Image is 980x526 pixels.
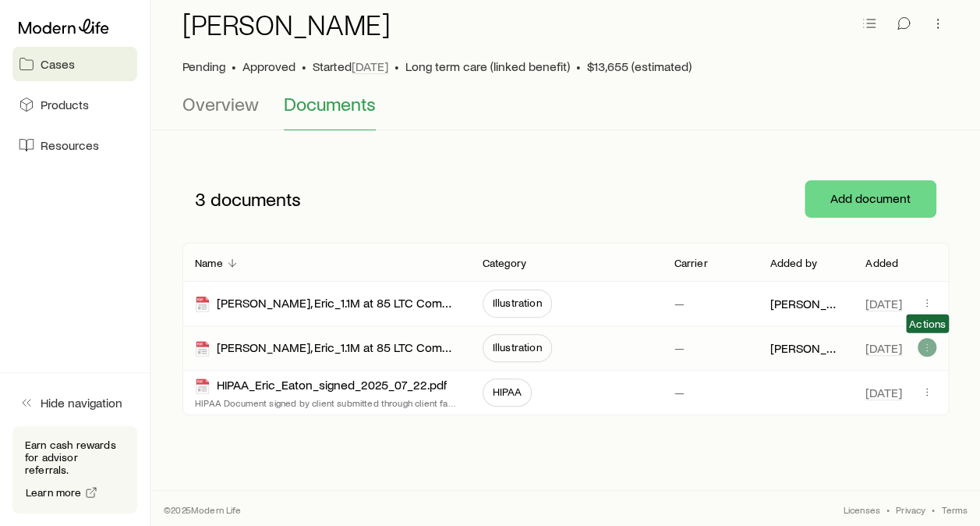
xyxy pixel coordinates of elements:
[932,503,935,516] span: •
[493,341,542,354] span: Illustration
[865,340,902,356] span: [DATE]
[242,59,295,74] span: Approved
[26,487,82,498] span: Learn more
[587,59,692,74] span: $13,655 (estimated)
[195,396,458,409] p: HIPAA Document signed by client submitted through client fact finder
[896,503,925,516] a: Privacy
[164,503,242,516] p: © 2025 Modern Life
[195,377,447,395] div: HIPAA_Eric_Eaton_signed_2025_07_22.pdf
[909,318,946,330] span: Actions
[182,93,949,130] div: Case details tabs
[41,56,75,72] span: Cases
[769,257,816,269] p: Added by
[769,340,840,356] p: [PERSON_NAME]
[865,257,898,269] p: Added
[12,47,137,81] a: Cases
[493,386,522,398] span: HIPAA
[41,97,89,112] span: Products
[865,296,902,311] span: [DATE]
[12,386,137,420] button: Hide navigation
[195,188,206,210] span: 3
[674,340,684,356] p: —
[674,257,707,269] p: Carrier
[232,59,236,74] span: •
[25,439,125,476] p: Earn cash rewards for advisor referrals.
[211,188,301,210] span: documents
[12,426,137,514] div: Earn cash rewards for advisor referrals.Learn more
[405,59,570,74] span: Long term care (linked benefit)
[941,503,968,516] a: Terms
[41,137,99,153] span: Resources
[394,59,399,74] span: •
[313,59,388,74] p: Started
[576,59,581,74] span: •
[352,59,388,74] span: [DATE]
[302,59,306,74] span: •
[12,128,137,162] a: Resources
[886,503,890,516] span: •
[182,93,259,115] span: Overview
[284,93,376,115] span: Documents
[182,9,391,40] h1: [PERSON_NAME]
[41,395,122,410] span: Hide navigation
[195,339,458,357] div: [PERSON_NAME], Eric_1.1M at 85 LTC Combo Comparison_10 Pay_59k 1035
[195,295,458,313] div: [PERSON_NAME], Eric_1.1M at 85 LTC Combo Comparison_10 Pay 5 13 25
[182,59,225,74] p: Pending
[12,87,137,122] a: Products
[483,257,526,269] p: Category
[843,503,879,516] a: Licenses
[674,296,684,311] p: —
[195,257,223,269] p: Name
[805,180,936,218] button: Add document
[865,385,902,400] span: [DATE]
[674,385,684,400] p: —
[493,297,542,309] span: Illustration
[769,296,840,311] p: [PERSON_NAME]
